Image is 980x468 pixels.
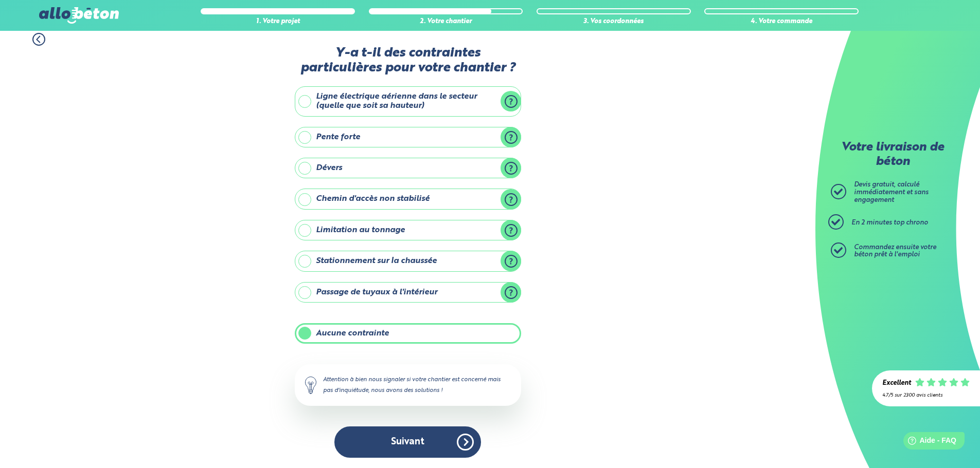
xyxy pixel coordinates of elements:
div: 1. Votre projet [201,18,355,26]
label: Stationnement sur la chaussée [295,251,521,271]
label: Ligne électrique aérienne dans le secteur (quelle que soit sa hauteur) [295,86,521,117]
label: Y-a t-il des contraintes particulières pour votre chantier ? [295,46,521,76]
span: Devis gratuit, calculé immédiatement et sans engagement [854,181,929,203]
div: 2. Votre chantier [369,18,523,26]
div: Attention à bien nous signaler si votre chantier est concerné mais pas d'inquiétude, nous avons d... [295,364,521,405]
img: allobéton [39,7,118,24]
button: Suivant [334,426,481,458]
label: Dévers [295,158,521,178]
label: Chemin d'accès non stabilisé [295,189,521,209]
div: Excellent [882,380,911,387]
div: 3. Vos coordonnées [537,18,691,26]
div: 4. Votre commande [704,18,859,26]
div: 4.7/5 sur 2300 avis clients [882,392,970,398]
label: Aucune contrainte [295,323,521,344]
label: Limitation au tonnage [295,220,521,240]
label: Passage de tuyaux à l'intérieur [295,282,521,303]
span: En 2 minutes top chrono [851,219,928,226]
iframe: Help widget launcher [888,428,969,457]
label: Pente forte [295,127,521,147]
span: Commandez ensuite votre béton prêt à l'emploi [854,244,936,258]
p: Votre livraison de béton [833,141,952,169]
